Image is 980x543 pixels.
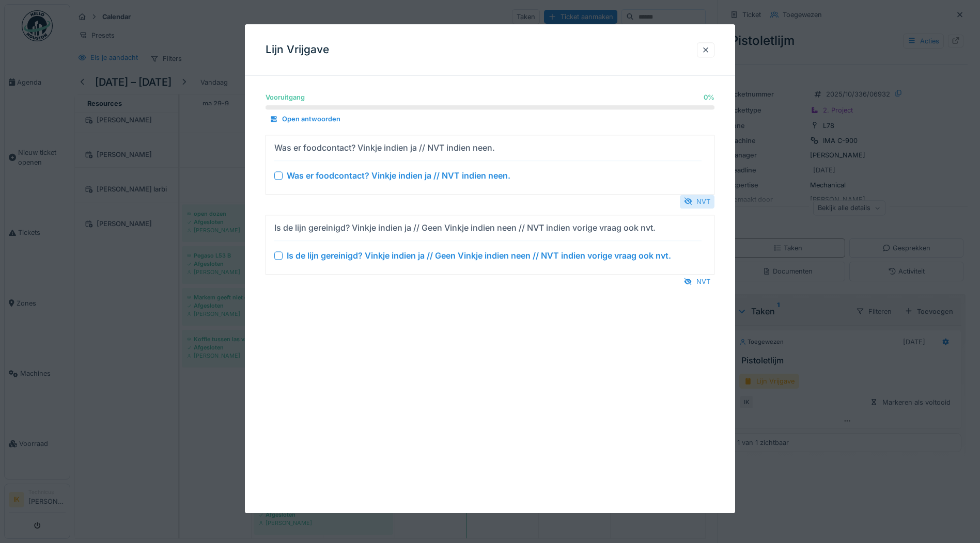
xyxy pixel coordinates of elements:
div: Is de lijn gereinigd? Vinkje indien ja // Geen Vinkje indien neen // NVT indien vorige vraag ook ... [287,249,671,262]
progress: 0 % [266,106,714,110]
div: Was er foodcontact? Vinkje indien ja // NVT indien neen. [274,141,495,154]
div: 0 % [704,92,714,102]
div: Was er foodcontact? Vinkje indien ja // NVT indien neen. [287,169,510,182]
div: NVT [680,275,714,289]
summary: Was er foodcontact? Vinkje indien ja // NVT indien neen. Was er foodcontact? Vinkje indien ja // ... [270,139,710,190]
div: NVT [680,195,714,209]
div: Is de lijn gereinigd? Vinkje indien ja // Geen Vinkje indien neen // NVT indien vorige vraag ook ... [274,221,656,234]
summary: Is de lijn gereinigd? Vinkje indien ja // Geen Vinkje indien neen // NVT indien vorige vraag ook ... [270,219,710,270]
div: Vooruitgang [266,92,305,102]
h3: Lijn Vrijgave [266,43,329,56]
div: Open antwoorden [266,113,345,126]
